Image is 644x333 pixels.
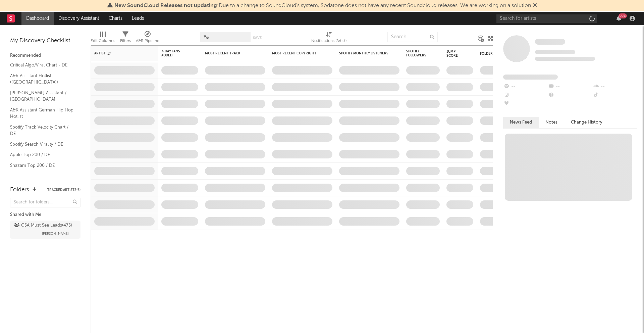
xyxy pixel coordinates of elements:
input: Search... [387,32,438,42]
a: A&R Assistant German Hip Hop Hotlist [10,106,74,120]
span: New SoundCloud Releases not updating [114,3,217,8]
a: Leads [127,12,149,25]
span: 7-Day Fans Added [161,49,188,57]
div: 99 + [619,13,627,18]
span: Fans Added by Platform [503,75,558,80]
a: Shazam Top 200 / DE [10,162,74,169]
div: A&R Pipeline [136,37,159,45]
a: Dashboard [21,12,54,25]
a: Recommended For You [10,172,74,180]
div: Folders [480,52,530,56]
div: -- [503,82,548,91]
div: Spotify Followers [406,49,430,57]
input: Search for artists [496,14,597,23]
div: Jump Score [446,50,463,58]
div: -- [548,82,592,91]
div: Filters [120,37,131,45]
span: Dismiss [533,3,537,8]
div: Edit Columns [91,37,115,45]
div: -- [548,91,592,100]
div: Filters [120,29,131,48]
div: Most Recent Copyright [272,51,322,55]
div: Edit Columns [91,29,115,48]
div: Recommended [10,52,80,60]
div: GSA Must See Leads ( 475 ) [14,222,72,230]
button: Tracked Artists(6) [47,188,80,192]
a: Charts [104,12,127,25]
span: [PERSON_NAME] [42,230,69,238]
div: -- [503,100,548,108]
button: 99+ [616,16,621,21]
div: Notifications (Artist) [311,37,346,45]
a: Spotify Search Virality / DE [10,141,74,148]
div: Most Recent Track [205,51,255,55]
div: A&R Pipeline [136,29,159,48]
a: Critical Algo/Viral Chart - DE [10,61,74,69]
span: 0 fans last week [535,57,595,61]
div: -- [593,91,637,100]
a: Spotify Track Velocity Chart / DE [10,124,74,137]
div: Folders [10,186,29,194]
a: [PERSON_NAME] Assistant / [GEOGRAPHIC_DATA] [10,89,74,103]
a: A&R Assistant Hotlist ([GEOGRAPHIC_DATA]) [10,72,74,86]
span: Tracking Since: [DATE] [535,50,575,54]
a: GSA Must See Leads(475)[PERSON_NAME] [10,221,80,239]
span: Some Artist [535,39,565,45]
div: -- [503,91,548,100]
a: Discovery Assistant [54,12,104,25]
div: My Discovery Checklist [10,37,80,45]
span: : Due to a change to SoundCloud's system, Sodatone does not have any recent Soundcloud releases. ... [114,3,531,8]
button: Notes [539,117,564,128]
button: Save [253,36,262,40]
button: News Feed [503,117,539,128]
div: Shared with Me [10,211,80,219]
div: Artist [94,51,145,55]
div: -- [593,82,637,91]
a: Apple Top 200 / DE [10,151,74,158]
a: Some Artist [535,39,565,45]
input: Search for folders... [10,198,80,207]
div: Notifications (Artist) [311,29,346,48]
div: Spotify Monthly Listeners [339,51,389,55]
button: Change History [564,117,609,128]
